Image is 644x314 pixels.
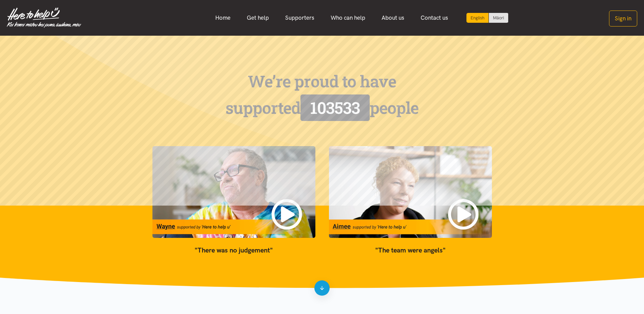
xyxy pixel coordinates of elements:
[207,11,239,25] a: Home
[329,146,492,238] img: The team were angels video
[373,11,412,25] a: About us
[239,11,277,25] a: Get help
[609,11,637,27] button: Sign in
[277,11,323,25] a: Supporters
[152,68,492,121] div: We’re proud to have supported people
[7,7,81,28] img: Home
[466,13,509,23] div: Language toggle
[329,245,492,256] blockquote: "The team were angels"
[412,11,456,25] a: Contact us
[466,13,489,23] div: Current language
[152,245,315,256] blockquote: "There was no judgement"
[323,11,373,25] a: Who can help
[152,146,315,238] img: There was no judgement video
[489,13,508,23] a: Switch to Te Reo Māori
